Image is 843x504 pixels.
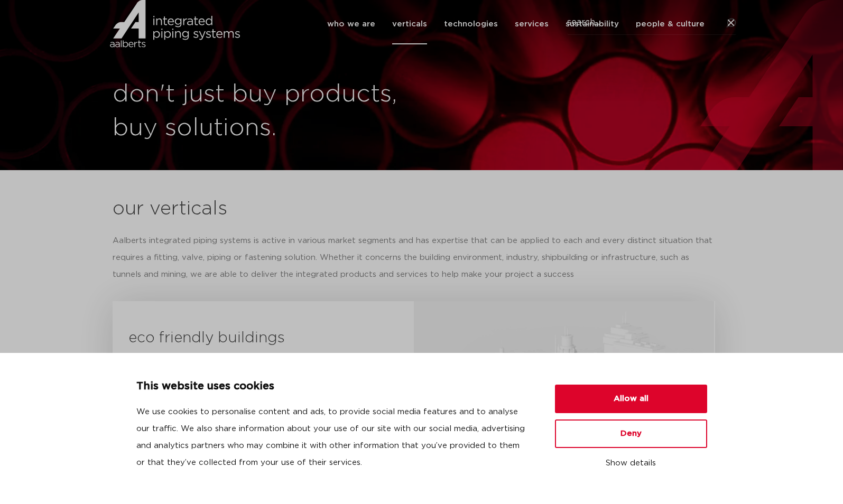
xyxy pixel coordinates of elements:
a: sustainability [566,4,619,44]
p: We use cookies to personalise content and ads, to provide social media features and to analyse ou... [136,404,530,471]
p: The challenge for homeowners and building occupants is clear: in order to achieve energy efficien... [128,349,398,416]
p: Aalberts integrated piping systems is active in various market segments and has expertise that ca... [113,232,716,283]
a: who we are [327,4,375,44]
h1: don't just buy products, buy solutions. [113,78,416,145]
button: Show details [555,454,707,472]
h2: our verticals [113,197,716,222]
a: people & culture [636,4,705,44]
button: Allow all [555,385,707,413]
p: This website uses cookies [136,378,530,395]
a: services [515,4,549,44]
h3: eco friendly buildings [128,328,285,349]
a: technologies [444,4,498,44]
nav: Menu [327,4,705,44]
button: Deny [555,419,707,448]
a: verticals [392,4,427,44]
